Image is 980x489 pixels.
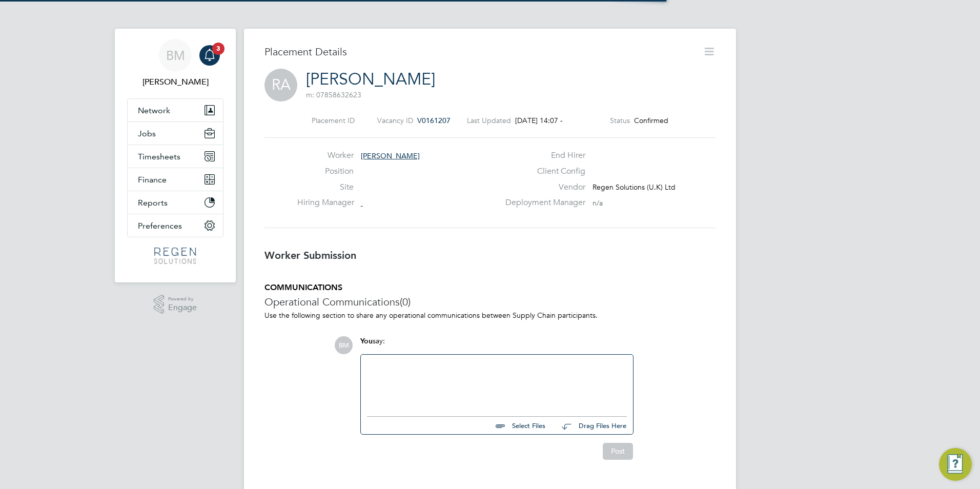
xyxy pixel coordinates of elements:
[306,90,361,99] span: m: 07858632623
[264,249,356,261] b: Worker Submission
[306,69,435,89] a: [PERSON_NAME]
[127,39,223,88] a: BM[PERSON_NAME]
[127,248,223,264] a: Go to home page
[499,166,585,177] label: Client Config
[264,45,695,58] h3: Placement Details
[297,182,354,193] label: Site
[264,69,297,101] span: RA
[499,182,585,193] label: Vendor
[377,116,413,125] label: Vacancy ID
[361,151,420,160] span: [PERSON_NAME]
[199,39,220,72] a: 3
[128,214,223,237] button: Preferences
[610,116,630,125] label: Status
[499,150,585,161] label: End Hirer
[593,198,603,208] span: n/a
[168,295,197,303] span: Powered by
[154,295,197,314] a: Powered byEngage
[264,282,716,293] h5: COMMUNICATIONS
[138,175,167,185] span: Finance
[127,76,223,88] span: Billy Mcnamara
[168,303,197,312] span: Engage
[115,29,236,282] nav: Main navigation
[138,106,170,115] span: Network
[593,182,676,192] span: Regen Solutions (U.K) Ltd
[297,150,354,161] label: Worker
[400,295,411,309] span: (0)
[154,248,196,264] img: regensolutions-logo-retina.png
[634,116,668,125] span: Confirmed
[499,197,585,208] label: Deployment Manager
[138,152,180,161] span: Timesheets
[360,337,373,345] span: You
[360,336,634,354] div: say:
[212,43,224,55] span: 3
[417,116,451,125] span: V0161207
[515,116,563,125] span: [DATE] 14:07 -
[603,443,633,459] button: Post
[264,311,716,320] p: Use the following section to share any operational communications between Supply Chain participants.
[335,336,353,354] span: BM
[166,49,185,62] span: BM
[297,197,354,208] label: Hiring Manager
[297,166,354,177] label: Position
[128,99,223,121] button: Network
[138,129,156,138] span: Jobs
[312,116,355,125] label: Placement ID
[128,191,223,214] button: Reports
[138,198,168,208] span: Reports
[128,145,223,168] button: Timesheets
[138,221,182,231] span: Preferences
[554,415,627,437] button: Drag Files Here
[939,448,972,481] button: Engage Resource Center
[264,295,716,309] h3: Operational Communications
[467,116,511,125] label: Last Updated
[128,168,223,191] button: Finance
[128,122,223,145] button: Jobs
